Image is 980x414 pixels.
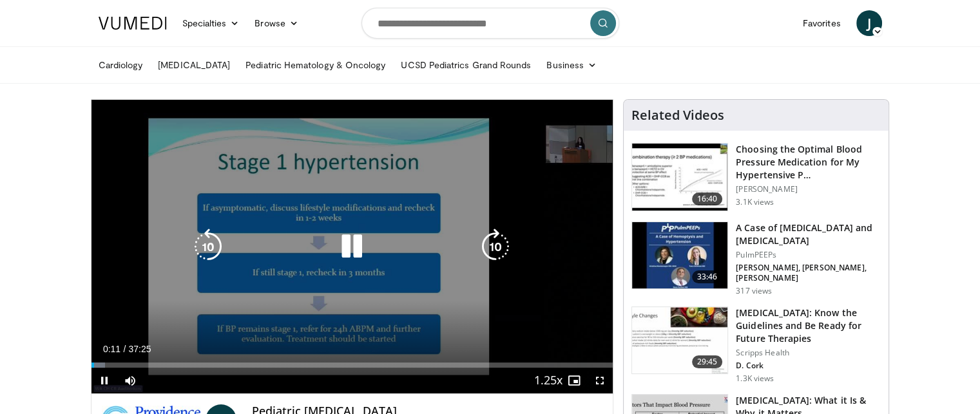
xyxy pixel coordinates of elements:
button: Playback Rate [535,368,561,393]
div: Progress Bar [91,362,613,368]
p: [PERSON_NAME], [PERSON_NAME], [PERSON_NAME] [736,263,881,283]
button: Mute [117,368,143,393]
p: Scripps Health [736,348,881,358]
img: 157e4675-0d50-4337-bd49-4f2be151816e.150x105_q85_crop-smart_upscale.jpg [632,144,727,211]
h3: A Case of [MEDICAL_DATA] and [MEDICAL_DATA] [736,221,881,247]
img: VuMedi Logo [99,17,167,30]
img: 2ee4df19-b81f-40af-afe1-0d7ea2b5cc03.150x105_q85_crop-smart_upscale.jpg [632,222,727,289]
input: Search topics, interventions [361,8,619,39]
p: 1.3K views [736,373,774,384]
p: [PERSON_NAME] [736,184,881,194]
a: [MEDICAL_DATA] [150,52,238,78]
a: Favorites [795,10,849,36]
img: 59a59b28-0852-49f9-99f3-5d6e427aac3b.150x105_q85_crop-smart_upscale.jpg [632,307,727,374]
p: D. Cork [736,361,881,371]
a: 29:45 [MEDICAL_DATA]: Know the Guidelines and Be Ready for Future Therapies Scripps Health D. Cor... [631,306,881,384]
span: 16:40 [692,193,723,205]
p: PulmPEEPs [736,250,881,260]
button: Fullscreen [587,368,613,393]
p: 317 views [736,286,772,296]
span: / [124,344,126,354]
a: Browse [247,10,306,36]
span: 29:45 [692,355,723,368]
h4: Related Videos [631,108,724,123]
h3: [MEDICAL_DATA]: Know the Guidelines and Be Ready for Future Therapies [736,306,881,345]
a: 33:46 A Case of [MEDICAL_DATA] and [MEDICAL_DATA] PulmPEEPs [PERSON_NAME], [PERSON_NAME], [PERSON... [631,221,881,296]
span: 37:25 [128,344,151,354]
span: 33:46 [692,270,723,283]
a: 16:40 Choosing the Optimal Blood Pressure Medication for My Hypertensive P… [PERSON_NAME] 3.1K views [631,143,881,211]
a: Cardiology [91,52,151,78]
span: 0:11 [103,344,120,354]
button: Pause [91,368,117,393]
a: Business [539,52,604,78]
h3: Choosing the Optimal Blood Pressure Medication for My Hypertensive P… [736,143,881,182]
p: 3.1K views [736,197,774,207]
a: Specialties [175,10,247,36]
button: Enable picture-in-picture mode [561,368,587,393]
a: UCSD Pediatrics Grand Rounds [393,52,539,78]
a: Pediatric Hematology & Oncology [238,52,393,78]
a: J [856,10,882,36]
video-js: Video Player [91,100,613,394]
